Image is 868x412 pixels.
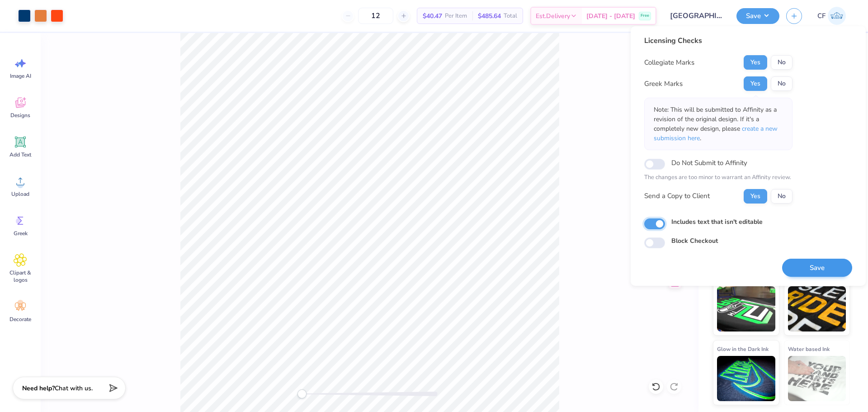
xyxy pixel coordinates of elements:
button: Yes [744,76,767,91]
button: No [771,76,793,91]
div: Licensing Checks [644,35,793,46]
div: Accessibility label [297,389,307,398]
span: Add Text [9,151,31,158]
span: Water based Ink [788,344,830,354]
span: Chat with us. [55,384,93,393]
button: Save [782,259,852,277]
label: Do Not Submit to Affinity [671,157,747,169]
p: Note: This will be submitted to Affinity as a revision of the original design. If it's a complete... [654,105,783,143]
img: Cholo Fernandez [828,7,846,25]
span: $485.64 [478,11,501,21]
span: Greek [14,230,28,237]
div: Collegiate Marks [644,57,694,68]
label: Includes text that isn't editable [671,217,763,227]
button: Save [736,8,779,24]
img: Water based Ink [788,356,846,401]
img: Neon Ink [717,286,775,331]
label: Block Checkout [671,236,718,246]
span: Image AI [10,72,31,80]
span: Upload [11,190,29,198]
span: Total [504,11,517,21]
span: Designs [10,112,30,119]
input: – – [358,8,393,24]
strong: Need help? [22,384,55,393]
span: Glow in the Dark Ink [717,344,769,354]
button: No [771,189,793,204]
div: Greek Marks [644,79,683,89]
img: Metallic & Glitter Ink [788,286,846,331]
button: Yes [744,55,767,70]
span: Decorate [9,316,31,323]
span: CF [817,11,826,21]
span: $40.47 [423,11,442,21]
span: Free [641,13,649,19]
span: [DATE] - [DATE] [586,11,635,21]
a: CF [813,7,850,25]
button: Yes [744,189,767,204]
input: Untitled Design [663,7,730,25]
button: No [771,55,793,70]
span: Clipart & logos [5,269,35,284]
p: The changes are too minor to warrant an Affinity review. [644,173,793,182]
span: Est. Delivery [536,11,570,21]
img: Glow in the Dark Ink [717,356,775,401]
span: Per Item [445,11,467,21]
div: Send a Copy to Client [644,191,710,201]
